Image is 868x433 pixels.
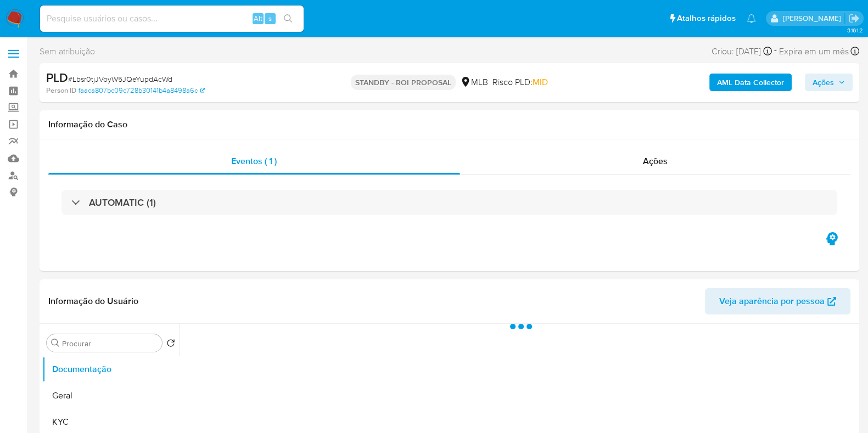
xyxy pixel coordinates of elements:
[677,13,736,24] span: Atalhos rápidos
[643,155,668,167] span: Ações
[779,46,849,58] span: Expira em um mês
[717,74,784,91] b: AML Data Collector
[166,339,175,351] button: Retornar ao pedido padrão
[89,196,156,209] h3: AUTOMATIC (1)
[42,383,180,409] button: Geral
[460,76,488,88] div: MLB
[231,155,277,167] span: Eventos ( 1 )
[79,86,205,95] a: faaca807bc09c728b30141b4a8498a6c
[848,13,860,24] a: Sair
[712,44,772,59] div: Criou: [DATE]
[62,339,158,348] input: Procurar
[48,296,138,307] h1: Informação do Usuário
[533,76,548,88] span: MID
[277,11,299,26] button: search-icon
[813,74,834,91] span: Ações
[48,119,850,130] h1: Informação do Caso
[42,356,180,383] button: Documentação
[61,190,837,215] div: AUTOMATIC (1)
[782,13,844,24] p: jonathan.shikay@mercadolivre.com
[805,74,853,91] button: Ações
[719,288,825,314] span: Veja aparência por pessoa
[51,339,60,347] button: Procurar
[774,44,777,59] span: -
[40,46,95,58] span: Sem atribuição
[351,75,456,90] p: STANDBY - ROI PROPOSAL
[40,12,304,26] input: Pesquise usuários ou casos...
[68,74,172,85] span: # Lbsr0tjJVoyW5JQeYupdAcWd
[46,69,68,86] b: PLD
[492,76,548,88] span: Risco PLD:
[254,13,262,24] span: Alt
[705,288,850,314] button: Veja aparência por pessoa
[747,14,756,23] a: Notificações
[268,13,272,24] span: s
[709,74,792,91] button: AML Data Collector
[46,86,76,95] b: Person ID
